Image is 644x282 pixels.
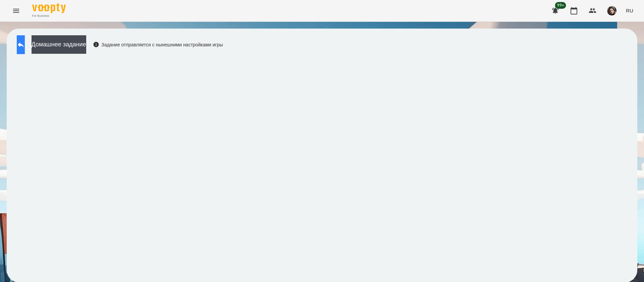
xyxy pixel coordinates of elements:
[32,14,66,18] span: For Business
[93,41,223,48] div: Задание отправляется с нынешними настройками игры
[626,7,633,14] span: RU
[623,4,636,17] button: RU
[32,3,66,13] img: Voopty Logo
[555,2,566,9] span: 99+
[8,3,24,19] button: Menu
[32,35,86,54] button: Домашнее задание
[607,6,616,15] img: 415cf204168fa55e927162f296ff3726.jpg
